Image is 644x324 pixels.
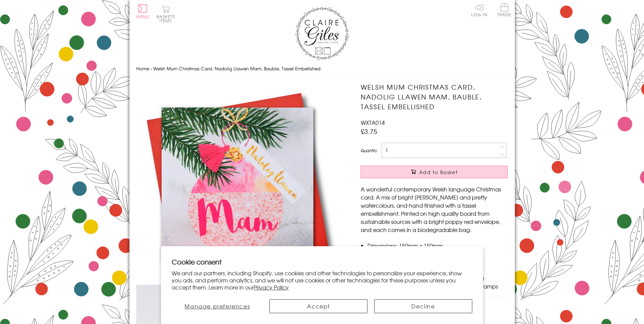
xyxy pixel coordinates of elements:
span: 0 items [160,14,175,24]
p: A wonderful contemporary Welsh language Christmas card. A mix of bright [PERSON_NAME] and pretty ... [361,185,508,234]
span: › [150,65,152,72]
a: Log In [471,3,487,17]
h1: Welsh Mum Christmas Card, Nadolig Llawen Mam, Bauble, Tassel Embellished [361,82,508,111]
a: Privacy Policy [254,283,289,291]
button: Basket0 items [157,5,175,23]
button: Manage preferences [172,299,263,313]
a: Trade [497,3,511,18]
span: Trade [497,3,511,17]
a: Home [136,65,149,72]
button: Accept [269,299,367,313]
button: Add to Basket [361,166,508,178]
nav: breadcrumbs [136,62,508,76]
h2: Cookie consent [172,257,472,267]
span: WXTA014 [361,118,385,126]
label: Quantity [361,147,377,154]
span: Add to Basket [419,169,458,176]
li: Dimensions: 150mm x 150mm [367,241,508,250]
span: Welsh Mum Christmas Card, Nadolig Llawen Mam, Bauble, Tassel Embellished [153,65,320,72]
p: We and our partners, including Shopify, use cookies and other technologies to personalize your ex... [172,270,472,291]
span: Menu [136,14,149,20]
span: Manage preferences [185,302,250,310]
button: Decline [374,299,472,313]
img: Welsh Mum Christmas Card, Nadolig Llawen Mam, Bauble, Tassel Embellished [136,82,339,285]
span: £3.75 [361,126,377,136]
img: Claire Giles Greetings Cards [295,7,349,60]
button: Menu [136,4,149,19]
